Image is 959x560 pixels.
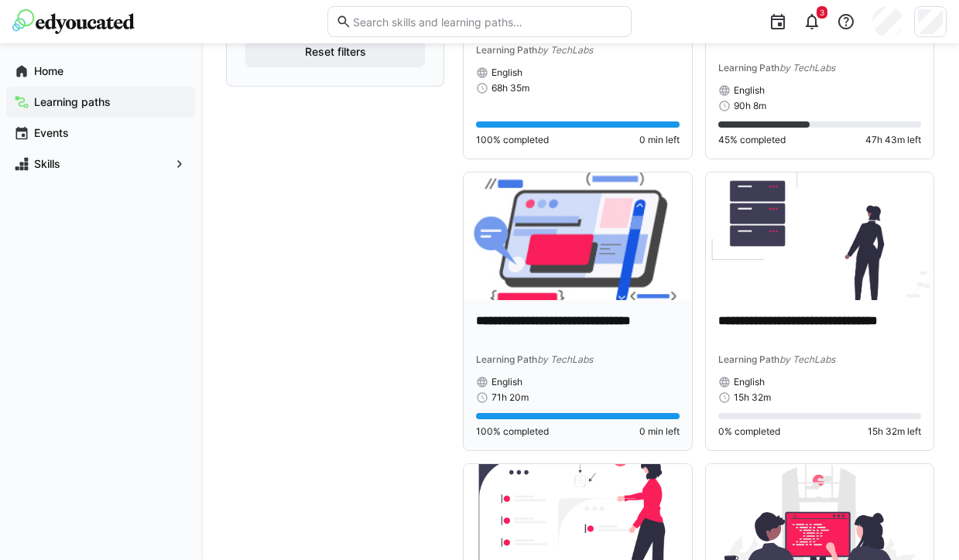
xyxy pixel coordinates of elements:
span: 0 min left [639,425,680,438]
span: English [491,376,522,388]
span: Learning Path [718,62,779,73]
span: 68h 35m [491,82,529,94]
span: 71h 20m [491,391,529,404]
img: image [706,172,934,301]
span: 47h 43m left [865,134,921,146]
span: 15h 32m [734,391,771,404]
span: 0% completed [718,425,780,438]
span: 100% completed [476,134,549,146]
span: 15h 32m left [868,425,921,438]
span: Learning Path [718,353,779,365]
span: Reset filters [303,44,368,60]
span: Learning Path [476,44,537,56]
input: Search skills and learning paths… [351,15,623,29]
span: 0 min left [639,134,680,146]
span: by TechLabs [537,353,593,365]
span: by TechLabs [779,353,835,365]
span: 100% completed [476,425,549,438]
button: Reset filters [245,36,425,67]
span: English [734,376,765,388]
span: English [734,84,765,97]
span: by TechLabs [779,62,835,73]
span: 45% completed [718,134,786,146]
span: English [491,67,522,79]
span: by TechLabs [537,44,593,56]
span: Learning Path [476,353,537,365]
span: 90h 8m [734,100,766,112]
span: 3 [820,8,824,17]
img: image [464,172,692,301]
